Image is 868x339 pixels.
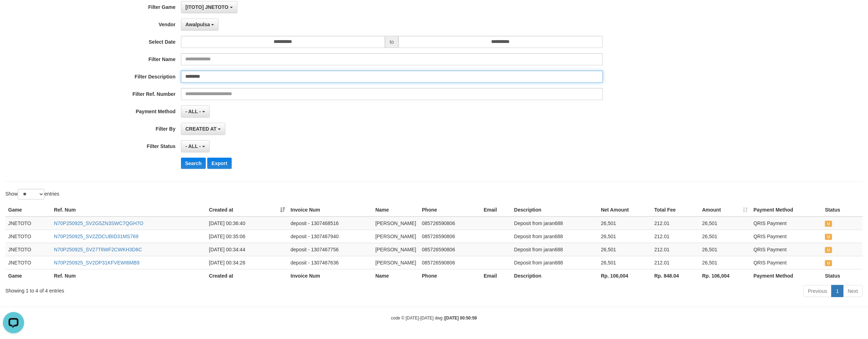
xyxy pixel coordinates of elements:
[825,221,832,227] span: UNPAID
[3,3,24,24] button: Open LiveChat chat widget
[751,269,823,282] th: Payment Method
[598,269,652,282] th: Rp. 106,004
[598,217,652,230] td: 26,501
[206,217,288,230] td: [DATE] 00:36:40
[825,234,832,240] span: UNPAID
[699,269,751,282] th: Rp. 106,004
[206,243,288,256] td: [DATE] 00:34:44
[54,220,143,226] a: N70P250925_SV2G5ZN3SWC7QGH7O
[5,284,356,294] div: Showing 1 to 4 of 4 entries
[652,269,699,282] th: Rp. 848.04
[598,203,652,217] th: Net Amount
[54,247,142,252] a: N70P250925_SV27T6WF2CWKH3D6C
[822,203,863,217] th: Status
[181,158,206,169] button: Search
[511,243,598,256] td: Deposit from jaran688
[288,256,373,269] td: deposit - 1307467636
[186,109,201,114] span: - ALL -
[751,243,823,256] td: QRIS Payment
[652,243,699,256] td: 212.01
[699,203,751,217] th: Amount: activate to sort column ascending
[511,203,598,217] th: Description
[5,269,51,282] th: Game
[822,269,863,282] th: Status
[186,4,229,10] span: [ITOTO] JNETOTO
[751,256,823,269] td: QRIS Payment
[511,256,598,269] td: Deposit from jaran688
[288,269,373,282] th: Invoice Num
[373,243,419,256] td: [PERSON_NAME]
[288,217,373,230] td: deposit - 1307468516
[206,203,288,217] th: Created at: activate to sort column ascending
[598,230,652,243] td: 26,501
[181,140,210,152] button: - ALL -
[445,316,477,321] strong: [DATE] 00:50:59
[419,230,481,243] td: 085726590806
[652,217,699,230] td: 212.01
[825,247,832,253] span: UNPAID
[5,256,51,269] td: JNETOTO
[419,243,481,256] td: 085726590806
[186,126,217,132] span: CREATED AT
[18,189,44,199] select: Showentries
[51,269,206,282] th: Ref. Num
[373,217,419,230] td: [PERSON_NAME]
[5,189,59,199] label: Show entries
[186,143,201,149] span: - ALL -
[419,256,481,269] td: 085726590806
[206,230,288,243] td: [DATE] 00:35:06
[652,230,699,243] td: 212.01
[373,256,419,269] td: [PERSON_NAME]
[699,256,751,269] td: 26,501
[831,285,844,297] a: 1
[5,243,51,256] td: JNETOTO
[419,203,481,217] th: Phone
[288,230,373,243] td: deposit - 1307467940
[598,256,652,269] td: 26,501
[54,260,139,266] a: N70P250925_SV2DP31KFVEWI6MB9
[699,217,751,230] td: 26,501
[206,256,288,269] td: [DATE] 00:34:26
[419,269,481,282] th: Phone
[373,269,419,282] th: Name
[419,217,481,230] td: 085726590806
[51,203,206,217] th: Ref. Num
[373,203,419,217] th: Name
[598,243,652,256] td: 26,501
[481,269,511,282] th: Email
[207,158,231,169] button: Export
[481,203,511,217] th: Email
[181,123,226,135] button: CREATED AT
[206,269,288,282] th: Created at
[373,230,419,243] td: [PERSON_NAME]
[751,217,823,230] td: QRIS Payment
[843,285,863,297] a: Next
[181,1,237,13] button: [ITOTO] JNETOTO
[652,203,699,217] th: Total Fee
[699,230,751,243] td: 26,501
[288,243,373,256] td: deposit - 1307467756
[511,230,598,243] td: Deposit from jaran688
[825,260,832,266] span: UNPAID
[54,234,138,239] a: N70P250925_SV2ZDCUBID31MS769
[186,22,210,27] span: Awalpulsa
[5,217,51,230] td: JNETOTO
[181,105,210,117] button: - ALL -
[511,269,598,282] th: Description
[803,285,832,297] a: Previous
[511,217,598,230] td: Deposit from jaran688
[391,316,477,321] small: code © [DATE]-[DATE] dwg |
[751,230,823,243] td: QRIS Payment
[288,203,373,217] th: Invoice Num
[385,36,399,48] span: to
[5,203,51,217] th: Game
[699,243,751,256] td: 26,501
[751,203,823,217] th: Payment Method
[5,230,51,243] td: JNETOTO
[652,256,699,269] td: 212.01
[181,18,219,31] button: Awalpulsa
